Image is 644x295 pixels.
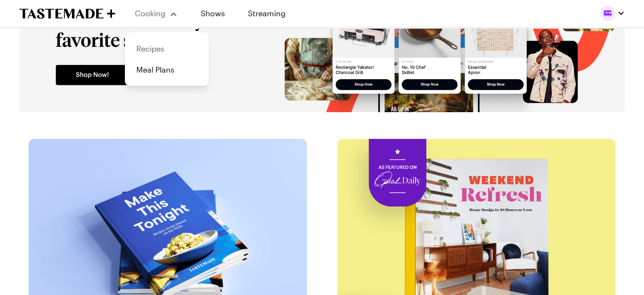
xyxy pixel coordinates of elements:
[131,38,203,59] a: Recipes
[600,6,625,21] button: Profile picture
[131,59,203,80] a: Meal Plans
[134,2,178,25] button: Cooking
[19,8,115,19] a: To Tastemade Home Page
[125,32,209,86] div: Cooking
[600,6,615,21] img: Profile picture
[135,9,165,18] span: Cooking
